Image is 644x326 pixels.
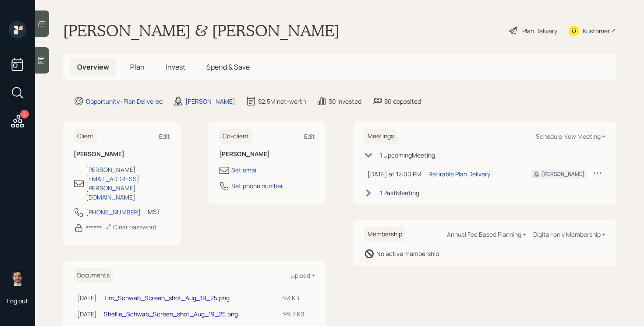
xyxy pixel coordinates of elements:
[105,223,156,231] div: Clear password
[380,151,435,160] div: 1 Upcoming Meeting
[231,165,258,175] div: Set email
[304,132,315,140] div: Edit
[533,230,605,238] div: Digital-only Membership +
[542,170,584,178] div: [PERSON_NAME]
[283,293,311,302] div: 93 KB
[283,309,311,319] div: 99.7 KB
[7,297,28,305] div: Log out
[86,97,163,106] div: Opportunity · Plan Delivered
[231,181,283,190] div: Set phone number
[77,293,97,302] div: [DATE]
[74,151,170,158] h6: [PERSON_NAME]
[166,62,185,72] span: Invest
[364,129,397,144] h6: Meetings
[522,26,557,35] div: Plan Delivery
[380,188,419,197] div: 1 Past Meeting
[206,62,250,72] span: Spend & Save
[384,97,421,106] div: $0 deposited
[368,169,421,179] div: [DATE] at 12:00 PM
[329,97,361,106] div: $0 invested
[428,169,490,179] div: Retirable Plan Delivery
[219,129,252,144] h6: Co-client
[74,268,113,283] h6: Documents
[364,227,406,242] h6: Membership
[86,165,170,202] div: [PERSON_NAME][EMAIL_ADDRESS][PERSON_NAME][DOMAIN_NAME]
[86,207,141,217] div: [PHONE_NUMBER]
[77,309,97,319] div: [DATE]
[258,97,306,106] div: $2.5M net-worth
[130,62,145,72] span: Plan
[104,310,238,318] a: Shellie_Schwab_Screen_shot_Aug_19_25.png
[447,230,526,238] div: Annual Fee Based Planning +
[63,21,340,40] h1: [PERSON_NAME] & [PERSON_NAME]
[376,249,439,258] div: No active membership
[290,271,315,280] div: Upload +
[185,97,235,106] div: [PERSON_NAME]
[104,294,230,302] a: Tim_Schwab_Screen_shot_Aug_19_25.png
[74,129,97,144] h6: Client
[219,151,315,158] h6: [PERSON_NAME]
[536,132,605,140] div: Schedule New Meeting +
[9,269,26,286] img: jonah-coleman-headshot.png
[583,26,610,35] div: Kustomer
[77,62,109,72] span: Overview
[148,207,160,216] div: MST
[159,132,170,140] div: Edit
[20,110,29,119] div: 4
